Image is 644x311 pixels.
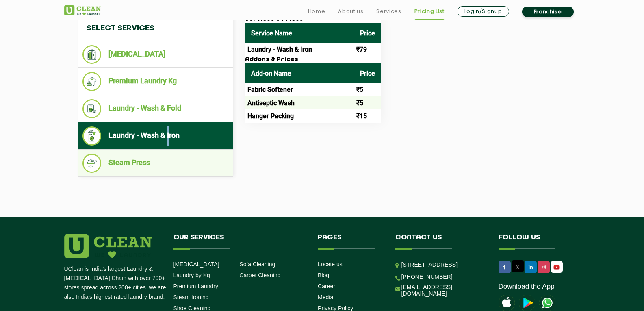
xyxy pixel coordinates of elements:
h4: Contact us [395,234,486,249]
li: [MEDICAL_DATA] [82,45,229,64]
td: Fabric Softener [245,83,354,96]
a: Blog [318,272,329,278]
th: Price [354,63,381,83]
li: Premium Laundry Kg [82,72,229,91]
p: UClean is India's largest Laundry & [MEDICAL_DATA] Chain with over 700+ stores spread across 200+... [64,264,167,302]
td: ₹5 [354,83,381,96]
a: Login/Signup [458,6,509,17]
img: UClean Laundry and Dry Cleaning [64,5,101,15]
a: Carpet Cleaning [239,272,280,278]
img: apple-icon.png [499,295,515,311]
a: About us [338,7,363,16]
a: Franchise [522,7,574,17]
h4: Pages [318,234,383,249]
a: Home [308,7,325,16]
a: Laundry by Kg [173,272,210,278]
a: Download the App [499,283,555,291]
li: Steam Press [82,154,229,173]
a: Locate us [318,261,343,268]
a: Premium Laundry [173,283,219,289]
img: Steam Press [82,154,102,173]
li: Laundry - Wash & Fold [82,99,229,118]
a: Services [376,7,401,16]
li: Laundry - Wash & Iron [82,126,229,146]
td: ₹5 [354,96,381,109]
img: UClean Laundry and Dry Cleaning [551,263,562,272]
img: Dry Cleaning [82,45,102,64]
a: [PHONE_NUMBER] [401,274,453,280]
td: Antiseptic Wash [245,96,354,109]
img: logo.png [64,234,152,258]
th: Price [354,23,381,43]
td: Laundry - Wash & Iron [245,43,354,56]
th: Service Name [245,23,354,43]
img: UClean Laundry and Dry Cleaning [539,295,555,311]
img: Laundry - Wash & Fold [82,99,102,118]
td: ₹15 [354,109,381,122]
a: Sofa Cleaning [239,261,275,268]
a: [EMAIL_ADDRESS][DOMAIN_NAME] [401,284,486,297]
p: [STREET_ADDRESS] [401,260,486,270]
img: Laundry - Wash & Iron [82,126,102,146]
td: ₹79 [354,43,381,56]
a: Career [318,283,335,289]
img: Premium Laundry Kg [82,72,102,91]
td: Hanger Packing [245,109,354,122]
h3: Addons & Prices [245,56,381,63]
a: Pricing List [414,7,445,16]
h4: Follow us [499,234,570,249]
a: Steam Ironing [173,294,209,300]
img: playstoreicon.png [519,295,535,311]
h4: Select Services [78,16,233,41]
a: Media [318,294,333,300]
a: [MEDICAL_DATA] [173,261,219,268]
th: Add-on Name [245,63,354,83]
h4: Our Services [173,234,306,249]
